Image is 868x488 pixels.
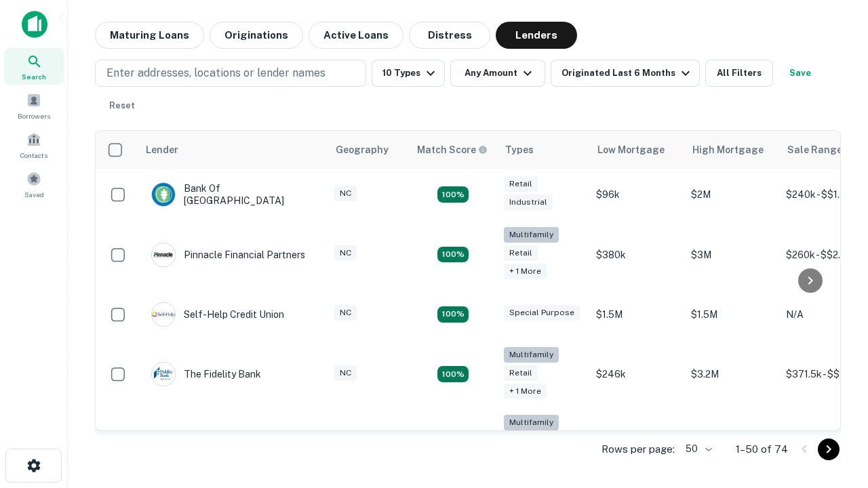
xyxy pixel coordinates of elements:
button: Reset [100,92,144,119]
button: Originations [210,22,303,49]
button: All Filters [705,60,773,87]
button: Lenders [496,22,577,49]
td: $96k [589,169,684,220]
span: Contacts [20,150,47,161]
th: High Mortgage [684,131,779,169]
div: Self-help Credit Union [151,302,284,327]
div: Matching Properties: 10, hasApolloMatch: undefined [437,366,469,382]
div: The Fidelity Bank [151,362,261,386]
p: Rows per page: [601,441,675,457]
div: Pinnacle Financial Partners [151,243,305,267]
div: Multifamily [504,347,559,363]
div: Originated Last 6 Months [561,65,694,81]
div: Geography [336,142,389,158]
th: Capitalize uses an advanced AI algorithm to match your search with the best lender. The match sco... [409,131,497,169]
div: + 1 more [504,264,547,279]
div: Low Mortgage [597,142,665,158]
td: $3M [684,220,779,289]
div: Matching Properties: 11, hasApolloMatch: undefined [437,306,469,323]
img: picture [152,243,175,266]
button: Distress [409,22,490,49]
td: $9.2M [684,408,779,476]
div: Atlantic Union Bank [151,430,271,455]
a: Contacts [4,127,64,163]
td: $3.2M [684,340,779,409]
div: + 1 more [504,384,547,399]
iframe: Chat Widget [800,336,868,401]
th: Types [497,131,589,169]
div: Lender [146,142,178,158]
div: 50 [680,439,714,459]
span: Saved [24,189,44,200]
button: 10 Types [372,60,445,87]
button: Originated Last 6 Months [551,60,700,87]
a: Search [4,48,64,85]
th: Lender [138,131,328,169]
a: Borrowers [4,87,64,124]
th: Geography [328,131,409,169]
img: picture [152,303,175,326]
div: Capitalize uses an advanced AI algorithm to match your search with the best lender. The match sco... [417,142,488,157]
td: $1.5M [684,289,779,340]
td: $1.5M [589,289,684,340]
th: Low Mortgage [589,131,684,169]
div: Industrial [504,195,553,210]
button: Active Loans [309,22,403,49]
td: $2M [684,169,779,220]
td: $246k [589,340,684,409]
div: Multifamily [504,415,559,430]
div: Types [505,142,534,158]
div: Multifamily [504,227,559,243]
p: Enter addresses, locations or lender names [106,65,325,81]
div: NC [334,186,357,201]
td: $380k [589,220,684,289]
div: Retail [504,245,538,261]
div: Matching Properties: 16, hasApolloMatch: undefined [437,186,469,203]
p: 1–50 of 74 [736,441,788,457]
td: $246.5k [589,408,684,476]
span: Search [22,71,46,82]
button: Enter addresses, locations or lender names [95,60,366,87]
img: picture [152,183,175,206]
h6: Match Score [417,142,485,157]
a: Saved [4,166,64,203]
div: Bank Of [GEOGRAPHIC_DATA] [151,182,314,207]
div: NC [334,365,357,381]
button: Any Amount [450,60,545,87]
div: Matching Properties: 17, hasApolloMatch: undefined [437,247,469,263]
div: NC [334,245,357,261]
div: Retail [504,365,538,381]
img: picture [152,363,175,386]
div: Sale Range [787,142,842,158]
span: Borrowers [18,110,50,121]
div: Retail [504,176,538,192]
div: NC [334,305,357,321]
button: Save your search to get updates of matches that match your search criteria. [778,60,822,87]
div: High Mortgage [692,142,764,158]
button: Maturing Loans [95,22,204,49]
img: capitalize-icon.png [22,11,47,38]
div: Special Purpose [504,305,580,321]
button: Go to next page [818,439,840,460]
